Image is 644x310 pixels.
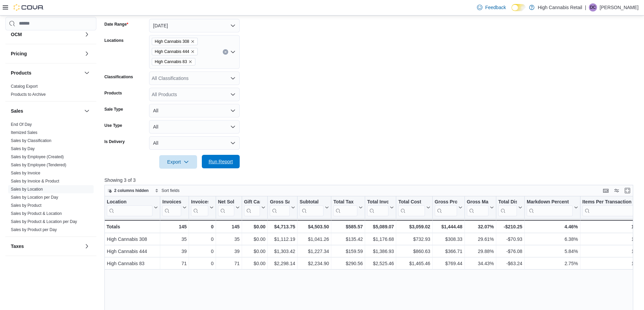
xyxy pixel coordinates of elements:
div: 0 [191,235,213,243]
button: Location [107,199,158,216]
p: Showing 3 of 3 [104,177,639,184]
button: Invoices Sold [162,199,187,216]
span: Sales by Product per Day [11,227,57,232]
div: $0.00 [244,223,266,231]
div: Items Per Transaction [582,199,635,205]
div: Gross Sales [270,199,290,216]
div: 4.46% [527,223,578,231]
div: $1,444.48 [435,223,462,231]
div: Gross Profit [435,199,457,205]
h3: Taxes [11,243,24,250]
button: All [149,136,240,150]
div: 145 [162,223,187,231]
div: 1.52 [582,223,641,231]
button: Gross Margin [467,199,494,216]
input: Dark Mode [511,4,526,11]
div: Gross Profit [435,199,457,216]
span: High Cannabis 444 [152,48,198,55]
button: Sort fields [152,187,182,195]
span: High Cannabis 83 [152,58,195,65]
span: Sales by Invoice [11,170,40,176]
a: Sales by Location per Day [11,195,58,200]
button: Open list of options [230,76,236,81]
button: Sales [11,108,81,114]
h3: OCM [11,31,22,38]
div: $585.57 [333,223,363,231]
button: Sales [83,107,91,115]
div: Total Invoiced [367,199,388,205]
div: $769.44 [435,259,462,267]
div: $4,713.75 [270,223,295,231]
label: Products [104,90,122,96]
div: $1,176.68 [367,235,394,243]
div: Total Tax [333,199,357,216]
div: Gift Cards [244,199,260,205]
span: Feedback [485,4,506,11]
a: Feedback [474,1,508,14]
div: Location [107,199,152,216]
button: Items Per Transaction [582,199,641,216]
button: Keyboard shortcuts [602,187,610,195]
div: Gross Margin [467,199,488,216]
div: 1.46 [582,235,641,243]
div: -$210.25 [498,223,522,231]
button: [DATE] [149,19,240,32]
div: Total Invoiced [367,199,388,216]
div: Gift Card Sales [244,199,260,216]
button: Display options [613,187,621,195]
div: $0.00 [244,235,266,243]
div: 71 [162,259,187,267]
button: Subtotal [300,199,329,216]
button: OCM [11,31,81,38]
span: Sales by Product [11,203,42,208]
div: $732.93 [398,235,430,243]
div: Subtotal [300,199,324,216]
button: Taxes [11,243,81,250]
button: Gross Profit [435,199,462,216]
button: Pricing [83,50,91,58]
div: Invoices Ref [191,199,208,205]
button: Clear input [223,49,228,55]
span: Sort fields [162,188,180,193]
button: Products [83,69,91,77]
div: $308.33 [435,235,462,243]
div: Total Discount [498,199,517,216]
a: Sales by Day [11,146,35,151]
div: Products [5,82,96,101]
button: Total Tax [333,199,363,216]
span: Sales by Location [11,187,43,192]
div: Total Cost [398,199,425,205]
div: -$70.93 [498,235,522,243]
div: Invoices Ref [191,199,208,216]
button: Total Discount [498,199,522,216]
div: Total Tax [333,199,357,205]
button: Gross Sales [270,199,295,216]
a: Sales by Product & Location [11,211,62,216]
div: Duncan Crouse [589,3,597,11]
div: $3,059.02 [398,223,430,231]
div: Subtotal [300,199,324,205]
div: Markdown Percent [527,199,572,205]
button: Remove High Cannabis 83 from selection in this group [188,60,192,64]
div: $1,465.46 [398,259,430,267]
div: Gross Margin [467,199,488,205]
div: 2.75% [527,259,578,267]
div: 1.36 [582,247,641,255]
div: $2,525.46 [367,259,394,267]
a: Products to Archive [11,92,46,97]
button: All [149,104,240,117]
div: 5.84% [527,247,578,255]
span: High Cannabis 444 [155,48,189,55]
button: Taxes [83,242,91,250]
a: Sales by Classification [11,138,51,143]
div: Net Sold [218,199,234,205]
div: $5,089.07 [367,223,394,231]
label: Is Delivery [104,139,125,144]
a: End Of Day [11,122,32,127]
div: $290.56 [333,259,363,267]
div: Total Cost [398,199,425,216]
label: Classifications [104,74,133,80]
